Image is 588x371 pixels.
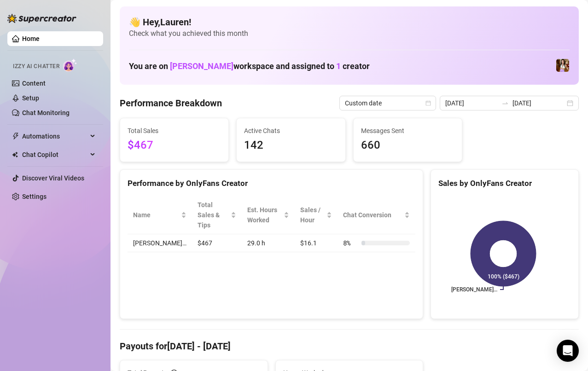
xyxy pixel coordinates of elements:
h4: Performance Breakdown [120,97,222,110]
a: Chat Monitoring [22,109,70,116]
span: 1 [336,61,341,71]
img: Elena [556,59,569,72]
span: 8 % [343,238,358,248]
span: 142 [244,137,338,154]
h1: You are on workspace and assigned to creator [129,61,370,71]
input: Start date [445,98,498,108]
img: AI Chatter [63,58,77,72]
h4: Payouts for [DATE] - [DATE] [120,340,579,353]
span: Active Chats [244,126,338,136]
span: thunderbolt [12,133,19,140]
img: logo-BBDzfeDw.svg [7,14,76,23]
span: calendar [425,100,431,106]
span: Name [133,210,179,220]
td: [PERSON_NAME]… [128,234,192,252]
td: $16.1 [295,234,338,252]
span: Automations [22,129,87,144]
span: Custom date [345,96,431,110]
a: Setup [22,94,39,102]
span: to [501,99,509,107]
a: Settings [22,193,47,200]
div: Performance by OnlyFans Creator [128,177,415,190]
th: Total Sales & Tips [192,196,242,234]
span: swap-right [501,99,509,107]
span: $467 [128,137,221,154]
td: $467 [192,234,242,252]
a: Content [22,80,46,87]
div: Open Intercom Messenger [557,340,579,362]
th: Sales / Hour [295,196,338,234]
div: Sales by OnlyFans Creator [438,177,571,190]
a: Home [22,35,40,42]
td: 29.0 h [242,234,295,252]
span: Total Sales & Tips [198,200,229,230]
span: Sales / Hour [300,205,325,225]
span: Chat Copilot [22,147,87,162]
span: Chat Conversion [343,210,402,220]
th: Name [128,196,192,234]
span: Izzy AI Chatter [13,62,59,71]
span: Check what you achieved this month [129,29,570,39]
div: Est. Hours Worked [247,205,282,225]
text: [PERSON_NAME]… [451,286,497,293]
span: [PERSON_NAME] [170,61,233,71]
span: 660 [361,137,454,154]
span: Total Sales [128,126,221,136]
input: End date [512,98,565,108]
h4: 👋 Hey, Lauren ! [129,16,570,29]
span: Messages Sent [361,126,454,136]
th: Chat Conversion [338,196,415,234]
img: Chat Copilot [12,151,18,158]
a: Discover Viral Videos [22,174,84,182]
